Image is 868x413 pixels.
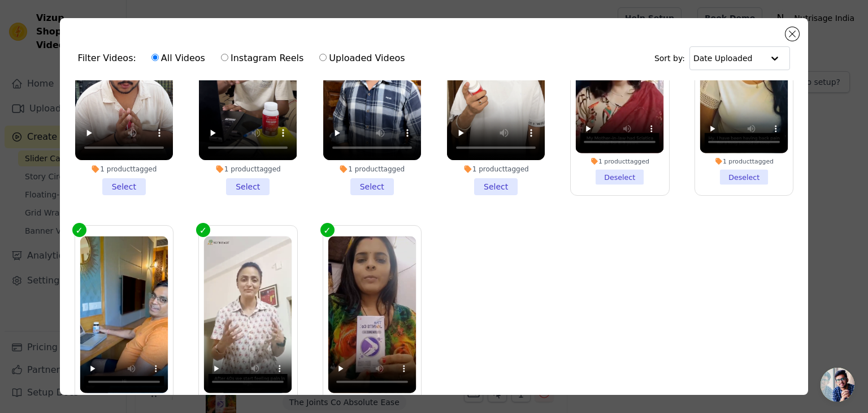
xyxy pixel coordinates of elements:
[75,165,173,174] div: 1 product tagged
[821,368,854,402] a: Open chat
[199,165,297,174] div: 1 product tagged
[654,46,791,70] div: Sort by:
[785,27,799,41] button: Close modal
[220,51,304,66] label: Instagram Reels
[78,45,411,71] div: Filter Videos:
[323,165,421,174] div: 1 product tagged
[576,157,664,165] div: 1 product tagged
[151,51,206,66] label: All Videos
[447,165,545,174] div: 1 product tagged
[319,51,405,66] label: Uploaded Videos
[700,157,788,165] div: 1 product tagged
